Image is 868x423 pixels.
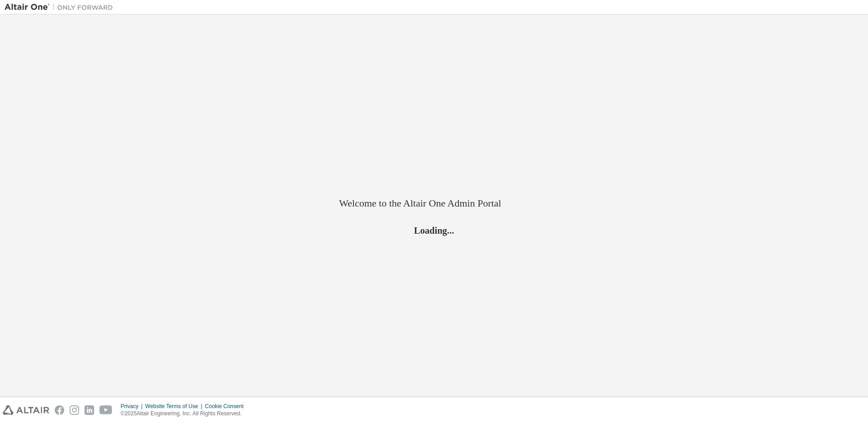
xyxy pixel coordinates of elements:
[85,405,94,415] img: linkedin.svg
[339,197,529,210] h2: Welcome to the Altair One Admin Portal
[70,405,79,415] img: instagram.svg
[5,3,118,12] img: Altair One
[55,405,64,415] img: facebook.svg
[121,403,145,410] div: Privacy
[121,410,249,418] p: © 2025 Altair Engineering, Inc. All Rights Reserved.
[339,225,529,236] h2: Loading...
[205,403,249,410] div: Cookie Consent
[3,405,49,415] img: altair_logo.svg
[99,405,113,415] img: youtube.svg
[145,403,205,410] div: Website Terms of Use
